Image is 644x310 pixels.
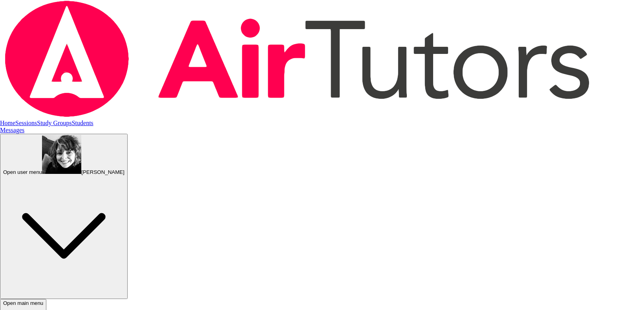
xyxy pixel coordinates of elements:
[3,300,43,306] span: Open main menu
[15,120,37,126] a: Sessions
[37,120,71,126] a: Study Groups
[72,120,93,126] a: Students
[3,169,42,175] span: Open user menu
[81,169,124,175] span: [PERSON_NAME]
